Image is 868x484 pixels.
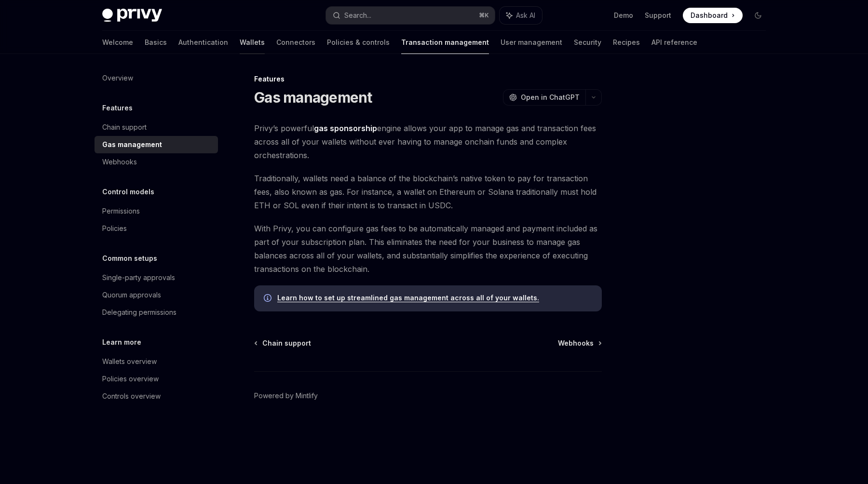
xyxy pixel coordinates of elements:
[95,353,218,370] a: Wallets overview
[102,336,141,348] h5: Learn more
[102,390,161,402] div: Controls overview
[500,7,542,24] button: Ask AI
[558,338,594,348] span: Webhooks
[102,272,175,283] div: Single-party approvals
[102,121,147,133] div: Chain support
[95,269,218,286] a: Single-party approvals
[95,153,218,171] a: Webhooks
[479,12,489,19] span: ⌘ K
[254,222,602,276] span: With Privy, you can configure gas fees to be automatically managed and payment included as part o...
[102,307,176,318] div: Delegating permissions
[95,202,218,220] a: Permissions
[95,304,218,321] a: Delegating permissions
[95,220,218,237] a: Policies
[102,186,154,198] h5: Control models
[327,31,390,54] a: Policies & controls
[95,69,218,87] a: Overview
[516,11,535,20] span: Ask AI
[254,391,318,401] a: Powered by Mintlify
[102,9,162,22] img: dark logo
[645,11,671,20] a: Support
[651,31,697,54] a: API reference
[254,89,372,106] h1: Gas management
[558,338,601,348] a: Webhooks
[255,338,311,348] a: Chain support
[102,72,133,84] div: Overview
[262,338,311,348] span: Chain support
[102,253,157,264] h5: Common setups
[691,11,728,20] span: Dashboard
[102,223,127,234] div: Policies
[344,10,371,21] div: Search...
[574,31,601,54] a: Security
[102,156,137,168] div: Webhooks
[503,89,585,106] button: Open in ChatGPT
[254,121,602,162] span: Privy’s powerful engine allows your app to manage gas and transaction fees across all of your wal...
[613,31,640,54] a: Recipes
[145,31,167,54] a: Basics
[102,205,140,217] div: Permissions
[102,356,157,367] div: Wallets overview
[683,8,743,23] a: Dashboard
[102,102,133,114] h5: Features
[102,31,133,54] a: Welcome
[95,136,218,153] a: Gas management
[614,11,633,20] a: Demo
[276,31,315,54] a: Connectors
[102,289,161,301] div: Quorum approvals
[178,31,228,54] a: Authentication
[95,388,218,405] a: Controls overview
[401,31,489,54] a: Transaction management
[277,294,539,302] a: Learn how to set up streamlined gas management across all of your wallets.
[264,294,273,304] svg: Info
[95,286,218,304] a: Quorum approvals
[314,123,377,133] strong: gas sponsorship
[521,93,580,102] span: Open in ChatGPT
[750,8,766,23] button: Toggle dark mode
[102,373,159,385] div: Policies overview
[501,31,562,54] a: User management
[95,119,218,136] a: Chain support
[102,139,162,150] div: Gas management
[254,74,602,84] div: Features
[326,7,495,24] button: Search...⌘K
[254,172,602,212] span: Traditionally, wallets need a balance of the blockchain’s native token to pay for transaction fee...
[95,370,218,388] a: Policies overview
[240,31,265,54] a: Wallets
